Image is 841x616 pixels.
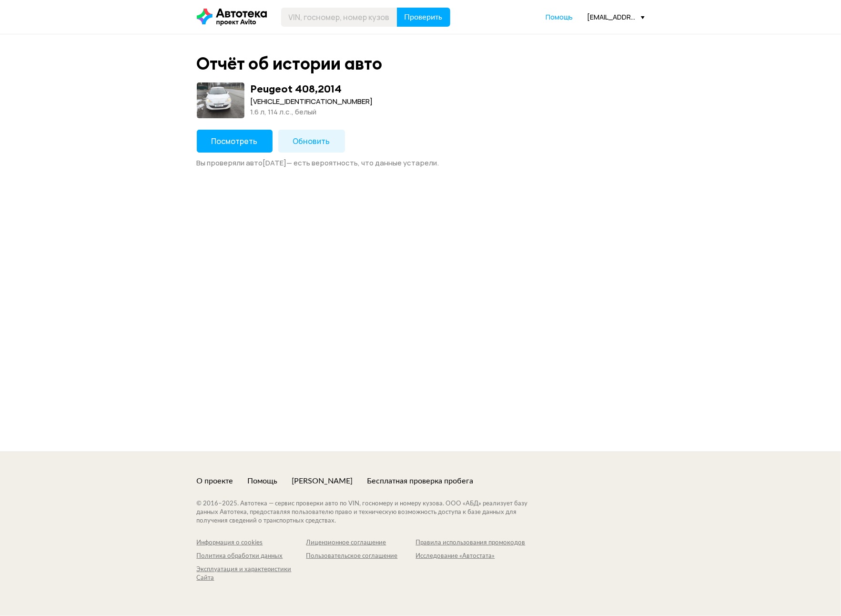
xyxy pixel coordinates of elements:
div: [EMAIL_ADDRESS][DOMAIN_NAME] [588,12,645,21]
input: VIN, госномер, номер кузова [281,8,397,27]
a: Помощь [248,476,278,486]
a: Эксплуатация и характеристики Сайта [197,565,306,583]
div: [VEHICLE_IDENTIFICATION_NUMBER] [251,96,373,107]
button: Посмотреть [197,130,273,153]
button: Обновить [278,130,345,153]
span: Проверить [405,13,443,21]
div: Отчёт об истории авто [197,53,383,74]
a: Бесплатная проверка пробега [367,476,474,486]
div: Вы проверяли авто [DATE] — есть вероятность, что данные устарели. [197,158,645,168]
div: 1.6 л, 114 л.c., белый [251,107,373,117]
a: Лицензионное соглашение [306,539,416,547]
span: Помощь [546,12,573,21]
a: [PERSON_NAME] [292,476,353,486]
button: Проверить [397,8,450,27]
a: О проекте [197,476,233,486]
a: Помощь [546,12,573,22]
a: Правила использования промокодов [416,539,526,547]
div: © 2016– 2025 . Автотека — сервис проверки авто по VIN, госномеру и номеру кузова. ООО «АБД» реали... [197,500,547,525]
a: Пользовательское соглашение [306,552,416,561]
a: Информация о cookies [197,539,306,547]
span: Посмотреть [212,136,258,146]
div: Peugeot 408 , 2014 [251,82,342,95]
a: Исследование «Автостата» [416,552,526,561]
a: Политика обработки данных [197,552,306,561]
span: Обновить [293,136,330,146]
